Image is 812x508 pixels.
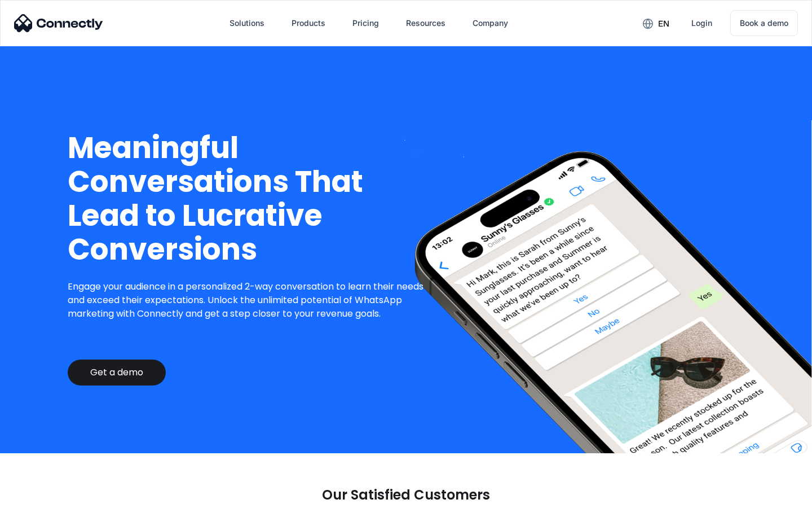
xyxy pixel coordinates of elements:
aside: Language selected: English [11,488,68,504]
a: Login [682,10,721,37]
div: Company [473,15,508,31]
a: Get a demo [68,360,166,386]
p: Our Satisfied Customers [322,487,490,503]
ul: Language list [23,488,68,504]
a: Pricing [343,10,388,37]
a: Book a demo [730,10,798,36]
div: en [658,16,669,32]
div: Get a demo [90,367,143,378]
div: Products [292,15,325,31]
div: Pricing [352,15,379,31]
div: Solutions [230,15,264,31]
h1: Meaningful Conversations That Lead to Lucrative Conversions [68,131,433,266]
p: Engage your audience in a personalized 2-way conversation to learn their needs and exceed their e... [68,280,433,321]
div: Resources [406,15,445,31]
img: Connectly Logo [14,14,103,32]
div: Login [691,15,712,31]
